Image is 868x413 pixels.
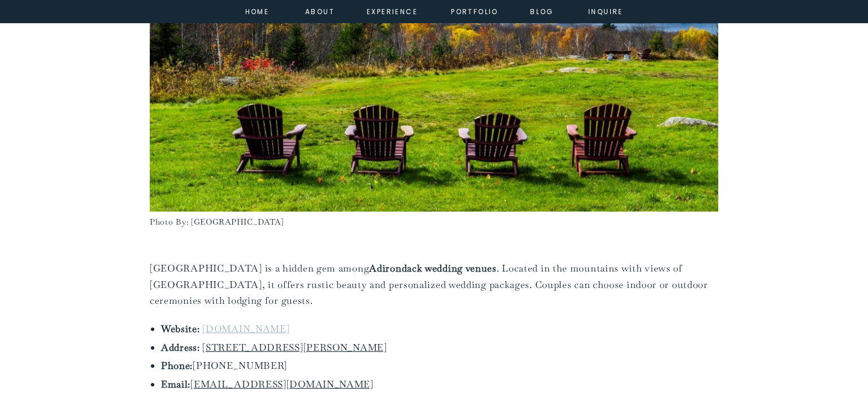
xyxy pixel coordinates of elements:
[202,322,289,335] a: [DOMAIN_NAME]
[161,341,200,354] strong: Address:
[202,341,387,354] a: [STREET_ADDRESS][PERSON_NAME]
[450,6,499,16] a: portfolio
[161,378,190,390] strong: Email:
[150,216,718,229] figcaption: Photo By: [GEOGRAPHIC_DATA]
[150,260,718,309] p: [GEOGRAPHIC_DATA] is a hidden gem among . Located in the mountains with views of [GEOGRAPHIC_DATA...
[585,6,626,16] a: inquire
[305,6,331,16] a: about
[242,6,272,16] a: home
[161,358,718,374] li: [PHONE_NUMBER]
[369,262,497,274] strong: Adirondack wedding venues
[161,322,200,335] strong: Website:
[367,6,413,16] a: experience
[522,6,562,16] a: Blog
[190,378,374,390] a: [EMAIL_ADDRESS][DOMAIN_NAME]
[161,359,193,372] strong: Phone:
